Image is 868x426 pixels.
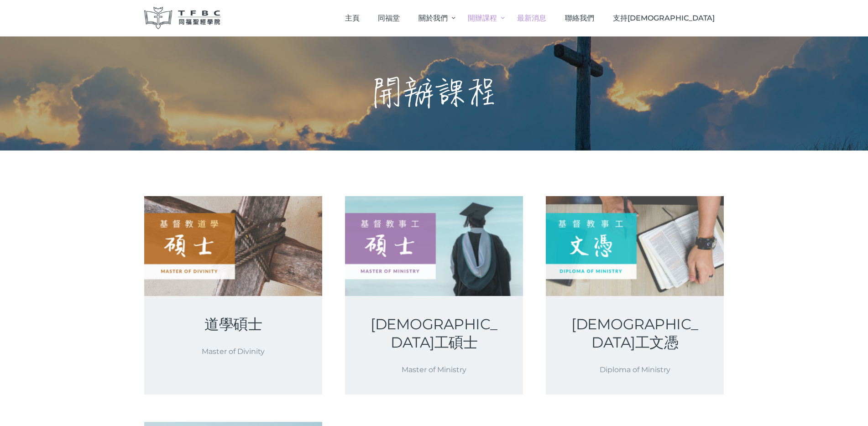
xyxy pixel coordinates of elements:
[371,73,497,114] h1: 開辦課程
[508,5,556,31] a: 最新消息
[459,5,508,31] a: 開辦課程
[378,14,400,22] span: 同福堂
[517,14,546,22] span: 最新消息
[556,5,604,31] a: 聯絡我們
[367,364,501,376] p: Master of Ministry
[613,14,715,22] span: 支持[DEMOGRAPHIC_DATA]
[568,364,702,376] p: Diploma of Ministry
[335,5,369,31] a: 主頁
[166,315,300,333] a: 道學碩士
[568,315,702,352] a: [DEMOGRAPHIC_DATA]工文憑
[345,14,360,22] span: 主頁
[409,5,458,31] a: 關於我們
[367,315,501,352] a: [DEMOGRAPHIC_DATA]工碩士
[565,14,594,22] span: 聯絡我們
[603,5,724,31] a: 支持[DEMOGRAPHIC_DATA]
[468,14,497,22] span: 開辦課程
[166,345,300,358] p: Master of Divinity
[144,7,221,29] img: 同福聖經學院 TFBC
[418,14,448,22] span: 關於我們
[369,5,409,31] a: 同福堂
